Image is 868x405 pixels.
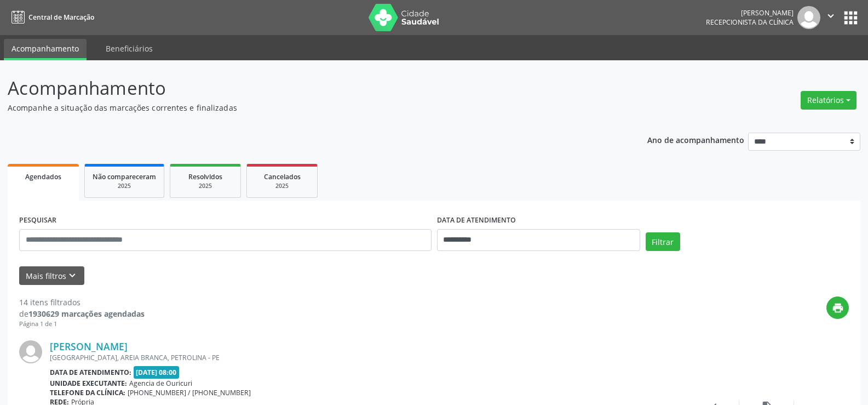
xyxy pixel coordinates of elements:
a: Central de Marcação [8,8,94,26]
button:  [820,6,841,29]
span: Agendados [25,172,61,181]
i: keyboard_arrow_down [66,270,78,282]
button: apps [841,8,860,27]
b: Data de atendimento: [50,368,131,377]
strong: 1930629 marcações agendadas [28,309,145,319]
img: img [19,340,42,363]
span: Cancelados [264,172,301,181]
button: Mais filtroskeyboard_arrow_down [19,266,84,286]
span: Não compareceram [93,172,156,181]
div: Página 1 de 1 [19,320,145,329]
div: 2025 [93,182,156,190]
div: [PERSON_NAME] [706,8,794,18]
a: Acompanhamento [4,39,87,60]
i: print [832,302,844,314]
label: DATA DE ATENDIMENTO [437,212,516,229]
a: [PERSON_NAME] [50,340,128,352]
span: [PHONE_NUMBER] / [PHONE_NUMBER] [128,388,251,397]
button: print [826,296,849,319]
div: 14 itens filtrados [19,296,145,308]
div: de [19,308,145,320]
button: Relatórios [801,91,856,110]
b: Telefone da clínica: [50,388,125,397]
label: PESQUISAR [19,212,56,229]
span: Resolvidos [188,172,222,181]
span: Central de Marcação [28,13,94,22]
span: [DATE] 08:00 [134,366,180,379]
img: img [797,6,820,29]
div: [GEOGRAPHIC_DATA], AREIA BRANCA, PETROLINA - PE [50,353,685,362]
span: Recepcionista da clínica [706,18,794,27]
p: Ano de acompanhamento [647,133,744,146]
div: 2025 [178,182,233,190]
a: Beneficiários [98,39,160,58]
i:  [825,10,837,22]
div: 2025 [255,182,309,190]
b: Unidade executante: [50,379,127,388]
p: Acompanhamento [8,75,605,102]
button: Filtrar [646,232,680,251]
span: Agencia de Ouricuri [129,379,192,388]
p: Acompanhe a situação das marcações correntes e finalizadas [8,102,605,113]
